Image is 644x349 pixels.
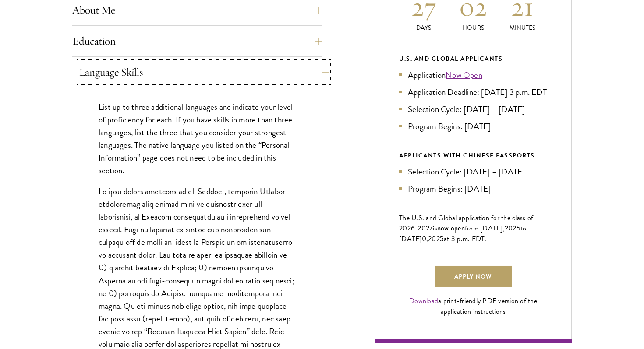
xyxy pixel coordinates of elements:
li: Program Begins: [DATE] [399,182,547,195]
span: The U.S. and Global application for the class of 202 [399,213,533,234]
p: Days [399,23,449,32]
li: Application [399,69,547,81]
span: 5 [517,223,520,234]
p: Minutes [498,23,547,32]
span: 202 [428,234,440,244]
span: to [DATE] [399,223,526,244]
button: Education [72,31,322,52]
li: Selection Cycle: [DATE] – [DATE] [399,165,547,178]
a: Download [409,296,438,306]
span: at 3 p.m. EDT. [444,234,487,244]
li: Application Deadline: [DATE] 3 p.m. EDT [399,86,547,98]
span: -202 [415,223,429,234]
div: APPLICANTS WITH CHINESE PASSPORTS [399,150,547,161]
span: 6 [411,223,415,234]
li: Selection Cycle: [DATE] – [DATE] [399,103,547,115]
span: 7 [429,223,433,234]
span: now open [437,223,465,233]
span: is [433,223,437,234]
p: Hours [449,23,498,32]
span: 202 [505,223,517,234]
p: List up to three additional languages and indicate your level of proficiency for each. If you hav... [99,101,296,177]
li: Program Begins: [DATE] [399,120,547,133]
span: 0 [422,234,426,244]
a: Now Open [446,69,482,81]
div: U.S. and Global Applicants [399,53,547,64]
div: a print-friendly PDF version of the application instructions [399,296,547,317]
span: 5 [440,234,444,244]
button: Language Skills [79,62,329,83]
span: , [426,234,428,244]
a: Apply Now [435,266,512,287]
span: from [DATE], [465,223,505,234]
